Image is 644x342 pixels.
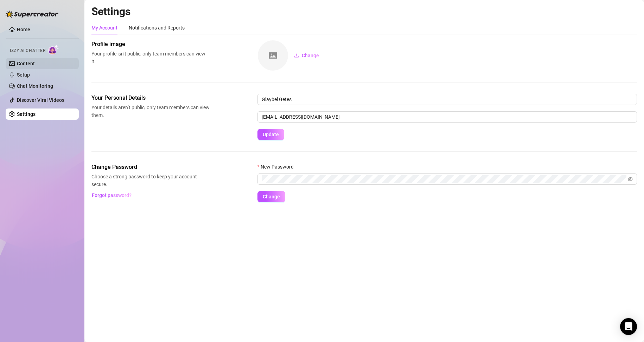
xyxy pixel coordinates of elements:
img: logo-BBDzfeDw.svg [6,11,58,18]
div: My Account [91,24,117,32]
input: Enter name [257,94,637,105]
a: Chat Monitoring [17,83,53,89]
span: Your profile isn’t public, only team members can view it. [91,50,210,65]
button: Change [288,50,325,61]
img: square-placeholder.png [258,40,288,71]
a: Home [17,27,30,32]
span: upload [294,53,299,58]
a: Setup [17,72,30,78]
span: Change [263,194,280,199]
span: Change Password [91,163,210,171]
span: Choose a strong password to keep your account secure. [91,173,210,188]
span: Update [263,132,279,137]
a: Discover Viral Videos [17,97,64,103]
img: AI Chatter [48,45,59,55]
h2: Settings [91,5,637,18]
span: Your details aren’t public, only team members can view them. [91,104,210,119]
button: Change [257,191,285,202]
span: Change [302,53,319,58]
div: Open Intercom Messenger [620,318,637,335]
div: Notifications and Reports [129,24,185,32]
span: eye-invisible [628,177,633,182]
label: New Password [257,163,298,171]
input: New Password [262,175,626,183]
button: Forgot password? [91,190,132,201]
span: Forgot password? [92,192,132,198]
a: Settings [17,111,36,117]
span: Profile image [91,40,210,48]
button: Update [257,129,284,140]
input: Enter new email [257,111,637,123]
span: Izzy AI Chatter [10,47,45,54]
span: Your Personal Details [91,94,210,102]
a: Content [17,61,35,66]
